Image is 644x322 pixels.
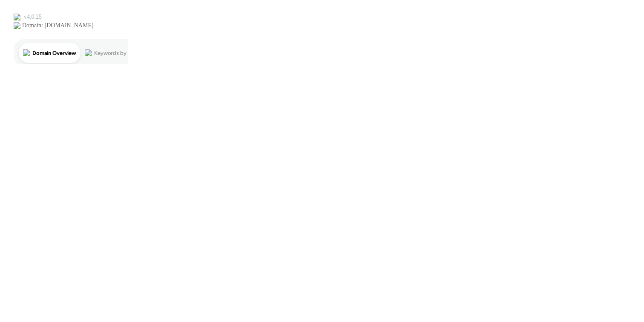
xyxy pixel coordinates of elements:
img: logo_orange.svg [14,14,20,20]
img: website_grey.svg [14,22,20,29]
img: tab_keywords_by_traffic_grey.svg [85,49,92,56]
div: v 4.0.25 [24,14,42,20]
img: tab_domain_overview_orange.svg [23,49,30,56]
div: Keywords by Traffic [94,50,144,56]
div: Domain: [DOMAIN_NAME] [22,22,94,29]
div: Domain Overview [32,50,76,56]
